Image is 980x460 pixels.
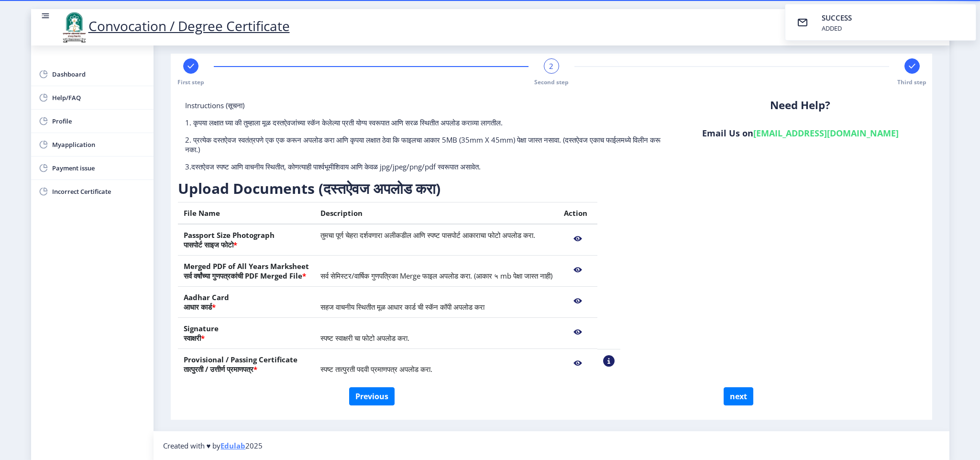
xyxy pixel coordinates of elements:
[185,118,669,127] p: 1. कृपया लक्षात घ्या की तुम्हाला मूळ दस्तऐवजांच्या स्कॅन केलेल्या प्रती योग्य स्वरूपात आणि सरळ स्...
[564,324,592,341] nb-action: View File
[564,261,592,279] nb-action: View File
[178,349,315,380] th: Provisional / Passing Certificate तात्पुरती / उत्तीर्ण प्रमाणपत्र
[315,224,558,256] td: तुमचा पूर्ण चेहरा दर्शवणारा अलीकडील आणि स्पष्ट पासपोर्ट आकाराचा फोटो अपलोड करा.
[31,63,154,86] a: Dashboard
[60,11,88,44] img: logo
[549,61,553,71] span: 2
[185,101,244,110] span: Instructions (सूचना)
[178,202,315,224] th: File Name
[178,287,315,318] th: Aadhar Card आधार कार्ड
[770,98,830,112] b: Need Help?
[320,302,484,312] span: सहज वाचनीय स्थितीत मूळ आधार कार्ड ची स्कॅन कॉपी अपलोड करा
[822,24,854,33] div: ADDED
[897,78,926,86] span: Third step
[178,318,315,349] th: Signature स्वाक्षरी
[558,202,597,224] th: Action
[31,157,154,180] a: Payment issue
[724,387,753,405] button: next
[52,92,146,103] span: Help/FAQ
[52,139,146,150] span: Myapplication
[52,162,146,174] span: Payment issue
[177,78,204,86] span: First step
[753,127,899,139] a: [EMAIL_ADDRESS][DOMAIN_NAME]
[178,256,315,287] th: Merged PDF of All Years Marksheet सर्व वर्षांच्या गुणपत्रकांची PDF Merged File
[178,179,620,198] h3: Upload Documents (दस्तऐवज अपलोड करा)
[320,364,432,374] span: स्पष्ट तात्पुरती पदवी प्रमाणपत्र अपलोड करा.
[683,127,918,139] h6: Email Us on
[52,115,146,127] span: Profile
[534,78,569,86] span: Second step
[163,441,263,450] span: Created with ♥ by 2025
[31,110,154,133] a: Profile
[52,68,146,80] span: Dashboard
[349,387,395,405] button: Previous
[52,186,146,197] span: Incorrect Certificate
[320,271,552,280] span: सर्व सेमिस्टर/वार्षिक गुणपत्रिका Merge फाइल अपलोड करा. (आकार ५ mb पेक्षा जास्त नाही)
[31,133,154,156] a: Myapplication
[185,162,669,171] p: 3.दस्तऐवज स्पष्ट आणि वाचनीय स्थितीत, कोणत्याही पार्श्वभूमीशिवाय आणि केवळ jpg/jpeg/png/pdf स्वरूपा...
[603,355,615,367] nb-action: View Sample PDC
[822,13,852,22] span: SUCCESS
[564,355,592,372] nb-action: View File
[31,180,154,203] a: Incorrect Certificate
[564,230,592,247] nb-action: View File
[60,17,290,35] a: Convocation / Degree Certificate
[31,86,154,109] a: Help/FAQ
[178,224,315,256] th: Passport Size Photograph पासपोर्ट साइज फोटो
[320,333,409,343] span: स्पष्ट स्वाक्षरी चा फोटो अपलोड करा.
[315,202,558,224] th: Description
[220,441,245,450] a: Edulab
[185,135,669,154] p: 2. प्रत्येक दस्तऐवज स्वतंत्रपणे एक एक करून अपलोड करा आणि कृपया लक्षात ठेवा कि फाइलचा आकार 5MB (35...
[564,292,592,310] nb-action: View File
